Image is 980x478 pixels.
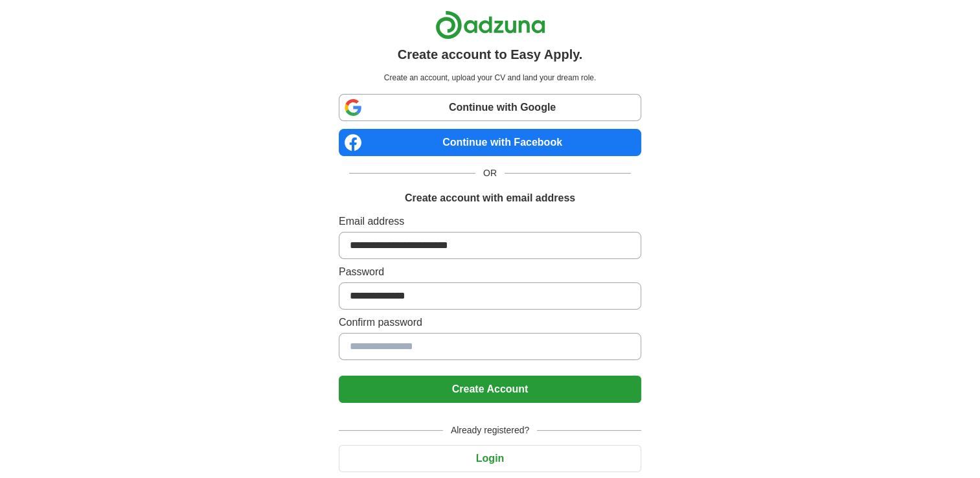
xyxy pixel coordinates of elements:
a: Continue with Facebook [339,129,641,156]
label: Email address [339,214,641,229]
span: OR [475,166,505,180]
label: Password [339,264,641,280]
button: Login [339,445,641,472]
img: Adzuna logo [435,10,545,40]
p: Create an account, upload your CV and land your dream role. [341,72,639,84]
span: Already registered? [443,424,537,437]
a: Login [339,453,641,464]
label: Confirm password [339,315,641,330]
h1: Create account to Easy Apply. [398,45,583,64]
h1: Create account with email address [405,190,575,206]
a: Continue with Google [339,94,641,121]
button: Create Account [339,376,641,403]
